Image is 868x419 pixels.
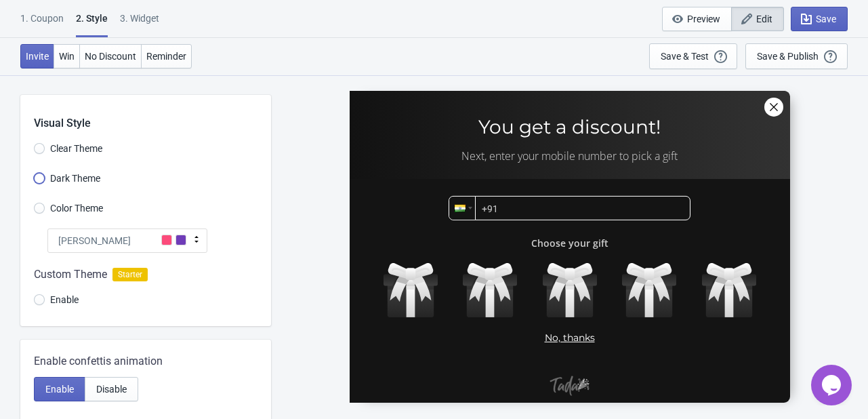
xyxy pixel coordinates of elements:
[34,353,163,370] span: Enable confettis animation
[757,51,819,62] div: Save & Publish
[50,142,102,155] span: Clear Theme
[791,7,848,31] button: Save
[649,43,737,69] button: Save & Test
[816,14,836,24] span: Save
[26,51,49,62] span: Invite
[50,201,103,215] span: Color Theme
[59,51,75,62] span: Win
[661,51,709,62] div: Save & Test
[811,365,854,405] iframe: chat widget
[120,12,159,35] div: 3. Widget
[34,95,271,132] div: Visual Style
[141,44,192,68] button: Reminder
[112,268,148,281] span: Starter
[58,234,131,247] span: [PERSON_NAME]
[54,44,80,68] button: Win
[731,7,784,31] button: Edit
[34,377,85,401] button: Enable
[50,172,100,185] span: Dark Theme
[687,14,720,24] span: Preview
[20,12,64,35] div: 1. Coupon
[146,51,186,62] span: Reminder
[756,14,772,24] span: Edit
[96,384,127,395] span: Disable
[662,7,732,31] button: Preview
[50,293,79,306] span: Enable
[45,384,74,395] span: Enable
[34,266,107,283] span: Custom Theme
[79,44,142,68] button: No Discount
[20,44,54,68] button: Invite
[745,43,848,69] button: Save & Publish
[76,12,108,37] div: 2 . Style
[85,51,136,62] span: No Discount
[85,377,138,401] button: Disable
